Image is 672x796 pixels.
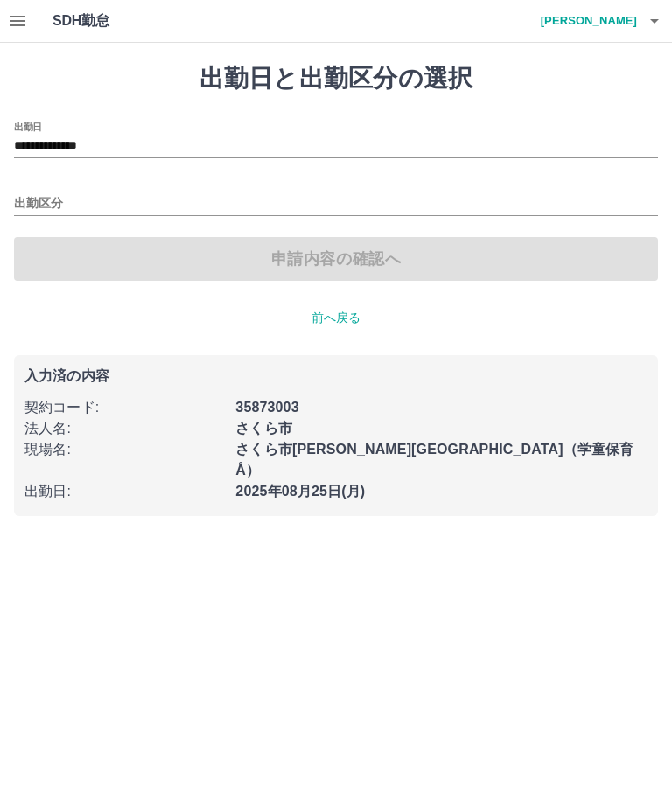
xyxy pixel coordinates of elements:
h1: 出勤日と出勤区分の選択 [14,64,658,94]
b: 35873003 [235,400,298,415]
b: さくら市[PERSON_NAME][GEOGRAPHIC_DATA]（学童保育Å） [235,442,633,478]
b: さくら市 [235,421,292,436]
label: 出勤日 [14,120,42,133]
b: 2025年08月25日(月) [235,484,365,499]
p: 契約コード : [24,397,225,418]
p: 法人名 : [24,418,225,439]
p: 現場名 : [24,439,225,460]
p: 入力済の内容 [24,369,647,383]
p: 前へ戻る [14,309,658,327]
p: 出勤日 : [24,481,225,502]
